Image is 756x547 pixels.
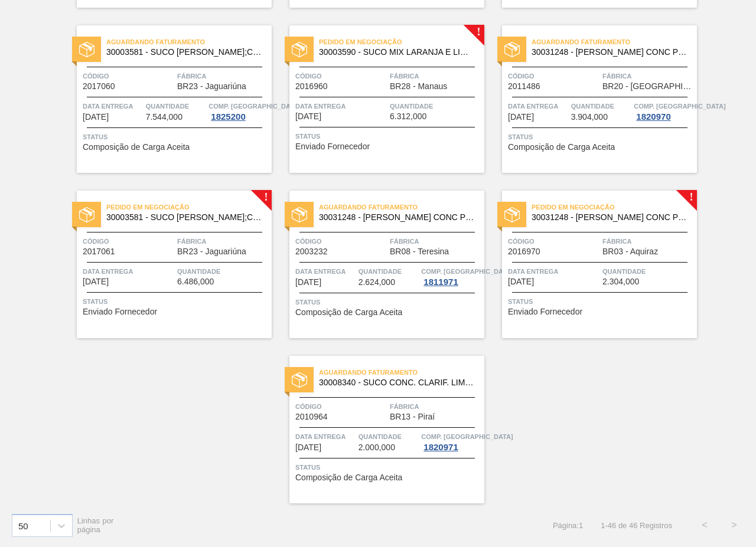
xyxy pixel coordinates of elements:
[421,431,513,443] span: Comp. Carga
[177,277,214,286] span: 6.486,000
[106,213,262,222] span: 30003581 - SUCO CONCENT LIMAO;CLARIFIC.C/SO2;PEPSI;
[571,113,608,122] span: 3.904,000
[532,48,687,57] span: 30031248 - SUCO LARANJA CONC PRESV 63 5 KG
[508,82,540,91] span: 2011486
[719,510,749,540] button: >
[79,207,94,222] img: status
[359,431,419,443] span: Quantidade
[390,82,447,91] span: BR28 - Manaus
[177,70,269,82] span: Fábrica
[295,100,387,112] span: Data entrega
[634,100,725,112] span: Comp. Carga
[295,443,321,452] span: 26/09/2025
[295,308,402,317] span: Composição de Carga Aceita
[292,207,307,222] img: status
[295,431,356,443] span: Data entrega
[295,112,321,121] span: 16/09/2025
[83,247,115,256] span: 2017061
[504,207,520,222] img: status
[508,113,534,122] span: 18/09/2025
[601,521,672,530] span: 1 - 46 de 46 Registros
[319,213,475,222] span: 30031248 - SUCO LARANJA CONC PRESV 63 5 KG
[319,366,484,378] span: Aguardando Faturamento
[83,82,115,91] span: 2017060
[79,42,94,57] img: status
[421,431,481,452] a: Comp. [GEOGRAPHIC_DATA]1820971
[177,235,269,247] span: Fábrica
[83,307,157,316] span: Enviado Fornecedor
[421,266,481,287] a: Comp. [GEOGRAPHIC_DATA]1811971
[421,443,460,452] div: 1820971
[272,191,484,338] a: statusAguardando Faturamento30031248 - [PERSON_NAME] CONC PRESV 63 5 KGCódigo2003232FábricaBR08 -...
[319,201,484,213] span: Aguardando Faturamento
[508,70,599,82] span: Código
[208,100,300,112] span: Comp. Carga
[602,70,694,82] span: Fábrica
[319,378,475,387] span: 30008340 - SUCO CONC. CLARIF. LIMÃO SICILIANO
[390,112,426,121] span: 6.312,000
[634,100,694,122] a: Comp. [GEOGRAPHIC_DATA]1820970
[177,266,269,277] span: Quantidade
[177,82,246,91] span: BR23 - Jaguariúna
[106,36,272,48] span: Aguardando Faturamento
[421,277,460,287] div: 1811971
[553,521,583,530] span: Página : 1
[508,266,599,277] span: Data entrega
[295,473,402,482] span: Composição de Carga Aceita
[295,401,387,412] span: Código
[532,213,687,222] span: 30031248 - SUCO LARANJA CONC PRESV 63 5 KG
[292,42,307,57] img: status
[292,372,307,388] img: status
[504,42,520,57] img: status
[390,412,435,421] span: BR13 - Piraí
[319,36,484,48] span: Pedido em Negociação
[295,247,328,256] span: 2003232
[83,100,143,112] span: Data entrega
[272,25,484,173] a: !statusPedido em Negociação30003590 - SUCO MIX LARANJA E LIMAO 262KgCódigo2016960FábricaBR28 - Ma...
[18,520,28,530] div: 50
[59,191,272,338] a: !statusPedido em Negociação30003581 - SUCO [PERSON_NAME];CLARIFIC.C/SO2;PEPSI;Código2017061Fábric...
[508,143,615,152] span: Composição de Carga Aceita
[508,296,694,307] span: Status
[602,266,694,277] span: Quantidade
[690,510,719,540] button: <
[295,412,328,421] span: 2010964
[508,307,582,316] span: Enviado Fornecedor
[508,100,568,112] span: Data entrega
[602,247,658,256] span: BR03 - Aquiraz
[106,201,272,213] span: Pedido em Negociação
[508,235,599,247] span: Código
[295,296,481,308] span: Status
[484,191,697,338] a: !statusPedido em Negociação30031248 - [PERSON_NAME] CONC PRESV 63 5 KGCódigo2016970FábricaBR03 - ...
[532,36,697,48] span: Aguardando Faturamento
[508,247,540,256] span: 2016970
[83,296,269,307] span: Status
[319,48,475,57] span: 30003590 - SUCO MIX LARANJA E LIMAO 262Kg
[83,266,174,277] span: Data entrega
[208,112,247,122] div: 1825200
[602,235,694,247] span: Fábrica
[508,131,694,143] span: Status
[83,113,109,122] span: 15/09/2025
[208,100,269,122] a: Comp. [GEOGRAPHIC_DATA]1825200
[390,247,449,256] span: BR08 - Teresina
[390,100,481,112] span: Quantidade
[295,70,387,82] span: Código
[602,277,639,286] span: 2.304,000
[83,70,174,82] span: Código
[83,235,174,247] span: Código
[83,131,269,143] span: Status
[295,461,481,473] span: Status
[484,25,697,173] a: statusAguardando Faturamento30031248 - [PERSON_NAME] CONC PRESV 63 5 KGCódigo2011486FábricaBR20 -...
[390,70,481,82] span: Fábrica
[602,82,694,91] span: BR20 - Sapucaia
[532,201,697,213] span: Pedido em Negociação
[295,142,370,151] span: Enviado Fornecedor
[83,277,109,286] span: 20/09/2025
[421,266,513,277] span: Comp. Carga
[295,266,356,277] span: Data entrega
[390,401,481,412] span: Fábrica
[106,48,262,57] span: 30003581 - SUCO CONCENT LIMAO;CLARIFIC.C/SO2;PEPSI;
[359,266,419,277] span: Quantidade
[295,278,321,287] span: 22/09/2025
